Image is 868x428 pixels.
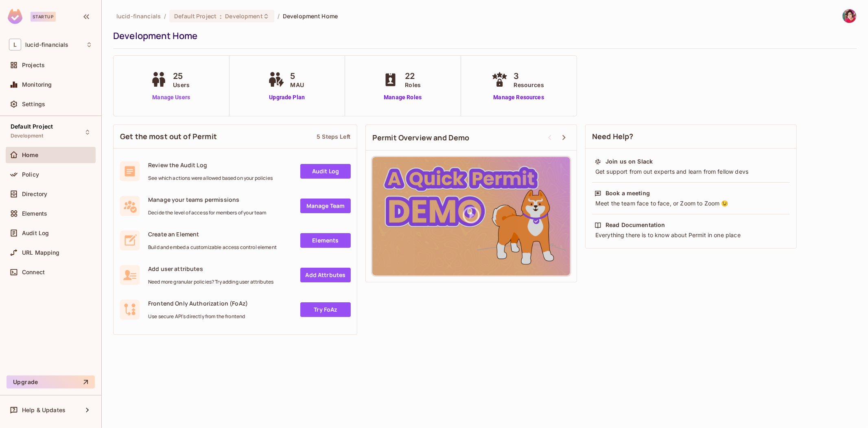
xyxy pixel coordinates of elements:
[148,210,267,216] span: Decide the level of access for members of your team
[173,70,190,82] span: 25
[22,171,39,178] span: Policy
[843,9,856,23] img: Nuru Hesenov
[225,12,262,20] span: Development
[164,12,166,20] li: /
[606,157,653,166] div: Join us on Slack
[148,299,248,307] span: Frontend Only Authorization (FoAz)
[291,70,304,82] span: 5
[22,191,47,197] span: Directory
[148,230,277,238] span: Create an Element
[606,189,650,197] div: Book a meeting
[514,70,544,82] span: 3
[148,196,267,203] span: Manage your teams permissions
[22,101,45,107] span: Settings
[22,81,52,88] span: Monitoring
[22,269,45,275] span: Connect
[22,230,49,236] span: Audit Log
[22,210,47,217] span: Elements
[9,39,21,50] span: L
[291,81,304,89] span: MAU
[592,131,634,142] span: Need Help?
[300,302,351,317] a: Try FoAz
[8,9,22,24] img: SReyMgAAAABJRU5ErkJggg==
[300,233,351,248] a: Elements
[490,93,548,102] a: Manage Resources
[22,62,45,68] span: Projects
[300,268,351,282] a: Add Attrbutes
[31,12,56,22] div: Startup
[173,81,190,89] span: Users
[606,221,665,229] div: Read Documentation
[219,13,222,20] span: :
[317,133,350,140] div: 5 Steps Left
[148,279,273,285] span: Need more granular policies? Try adding user attributes
[22,152,39,158] span: Home
[113,30,853,42] div: Development Home
[148,244,277,251] span: Build and embed a customizable access control element
[11,133,44,139] span: Development
[148,313,248,320] span: Use secure API's directly from the frontend
[120,131,217,142] span: Get the most out of Permit
[372,133,470,143] span: Permit Overview and Demo
[148,161,273,169] span: Review the Audit Log
[149,93,194,102] a: Manage Users
[405,81,421,89] span: Roles
[595,168,787,176] div: Get support from out experts and learn from fellow devs
[300,199,351,213] a: Manage Team
[148,265,273,273] span: Add user attributes
[11,123,53,130] span: Default Project
[380,93,425,102] a: Manage Roles
[22,249,60,256] span: URL Mapping
[595,231,787,239] div: Everything there is to know about Permit in one place
[283,12,338,20] span: Development Home
[266,93,308,102] a: Upgrade Plan
[278,12,280,20] li: /
[174,12,216,20] span: Default Project
[300,164,351,179] a: Audit Log
[116,12,161,20] span: the active workspace
[25,41,68,48] span: Workspace: lucid-financials
[595,199,787,207] div: Meet the team face to face, or Zoom to Zoom 😉
[514,81,544,89] span: Resources
[22,407,66,413] span: Help & Updates
[405,70,421,82] span: 22
[148,175,273,181] span: See which actions were allowed based on your policies
[7,376,95,389] button: Upgrade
